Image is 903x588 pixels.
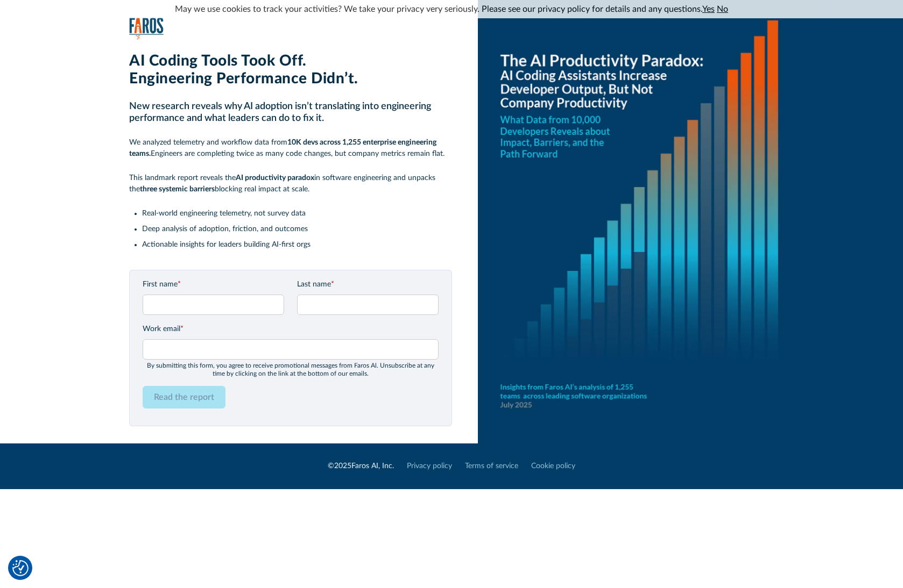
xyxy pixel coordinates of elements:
label: Last name [297,279,439,290]
li: Actionable insights for leaders building AI-first orgs [142,239,452,250]
img: Revisit consent button [12,560,29,576]
strong: three systemic barriers [140,185,215,193]
a: Yes [702,5,715,13]
input: Read the report [143,386,225,408]
a: Cookie policy [531,461,575,472]
div: By submitting this form, you agree to receive promotional messages from Faros Al. Unsubscribe at ... [143,362,439,377]
button: Cookie Settings [12,560,29,576]
p: This landmark report reveals the in software engineering and unpacks the blocking real impact at ... [129,173,452,195]
form: Email Form [143,279,439,417]
li: Deep analysis of adoption, friction, and outcomes [142,224,452,235]
li: Real-world engineering telemetry, not survey data [142,208,452,219]
div: © Faros AI, Inc. [328,461,394,472]
p: We analyzed telemetry and workflow data from Engineers are completing twice as many code changes,... [129,137,452,160]
h2: New research reveals why AI adoption isn’t translating into engineering performance and what lead... [129,101,452,124]
span: 2025 [334,462,351,470]
a: Terms of service [465,461,518,472]
a: Privacy policy [407,461,452,472]
label: Work email [143,324,439,335]
h1: AI Coding Tools Took Off. [129,52,452,70]
h1: Engineering Performance Didn’t. [129,70,452,88]
label: First name [143,279,284,290]
a: No [717,5,728,13]
strong: AI productivity paradox [236,174,314,182]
